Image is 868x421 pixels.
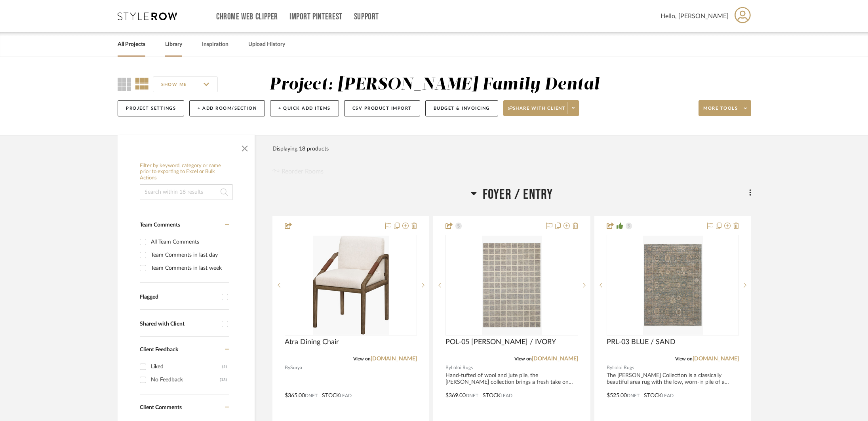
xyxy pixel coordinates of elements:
div: (5) [222,360,227,373]
span: Foyer / Entry [483,186,553,203]
button: Project Settings [118,100,184,116]
button: Close [237,139,253,155]
span: Team Comments [140,222,180,228]
a: [DOMAIN_NAME] [532,356,578,362]
img: Atra Dining Chair [313,236,389,335]
button: More tools [699,100,751,116]
h6: Filter by keyword, category or name prior to exporting to Excel or Bulk Actions [140,163,232,181]
span: Client Feedback [140,347,178,352]
input: Search within 18 results [140,184,232,200]
span: More tools [703,105,738,117]
div: (13) [220,373,227,386]
span: Share with client [508,105,566,117]
button: Reorder Rooms [272,167,324,176]
div: Team Comments in last week [151,262,227,274]
span: Surya [290,364,302,371]
span: POL-05 [PERSON_NAME] / IVORY [445,338,556,347]
button: Share with client [503,100,579,116]
button: + Add Room/Section [189,100,265,116]
span: View on [514,356,532,361]
span: Hello, [PERSON_NAME] [661,11,729,21]
div: Shared with Client [140,321,218,328]
div: Team Comments in last day [151,249,227,261]
a: Chrome Web Clipper [216,13,278,20]
span: View on [675,356,693,361]
span: By [285,364,290,371]
a: Upload History [248,39,285,50]
a: Library [165,39,182,50]
div: Displaying 18 products [272,141,329,157]
span: Atra Dining Chair [285,338,339,347]
span: By [607,364,612,371]
a: Import Pinterest [289,13,343,20]
div: Flagged [140,294,218,301]
span: PRL-03 BLUE / SAND [607,338,676,347]
a: Inspiration [202,39,228,50]
div: Liked [151,360,222,373]
img: POL-05 CJ SLATE / IVORY [482,236,542,335]
span: Client Comments [140,405,182,410]
button: Budget & Invoicing [425,100,498,116]
span: By [445,364,451,371]
span: Loloi Rugs [612,364,634,371]
span: Reorder Rooms [282,167,324,176]
a: All Projects [118,39,145,50]
a: [DOMAIN_NAME] [693,356,739,362]
a: [DOMAIN_NAME] [371,356,417,362]
button: CSV Product Import [344,100,420,116]
img: PRL-03 BLUE / SAND [643,236,702,335]
span: Loloi Rugs [451,364,473,371]
button: + Quick Add Items [270,100,339,116]
a: Support [354,13,379,20]
div: All Team Comments [151,236,227,248]
div: Project: [PERSON_NAME] Family Dental [269,76,599,93]
span: View on [353,356,371,361]
div: No Feedback [151,373,220,386]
